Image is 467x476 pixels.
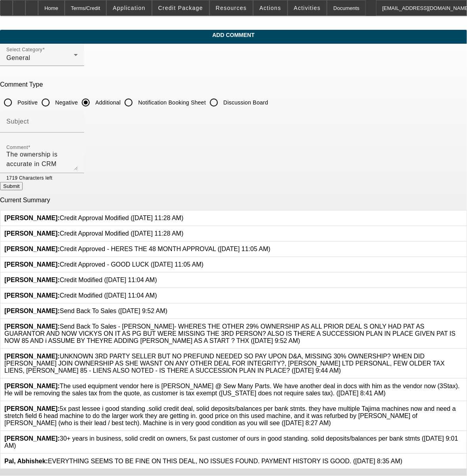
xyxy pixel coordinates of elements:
[4,458,48,464] b: Pal, Abhishek:
[4,215,60,221] b: [PERSON_NAME]:
[4,405,456,426] span: 5x past lessee i good standing .solid credit deal, solid deposits/balances per bank stmts. they h...
[4,246,271,252] span: Credit Approved - HERES THE 48 MONTH APPROVAL ([DATE] 11:05 AM)
[4,277,157,283] span: Credit Modified ([DATE] 11:04 AM)
[6,54,30,61] span: General
[222,99,268,106] label: Discussion Board
[216,5,247,11] span: Resources
[4,230,60,237] b: [PERSON_NAME]:
[4,458,402,464] span: EVERYTHING SEEMS TO BE FINE ON THIS DEAL, NO ISSUES FOUND. PAYMENT HISTORY IS GOOD. ([DATE] 8:35 AM)
[6,173,52,182] mat-hint: 1719 Characters left
[254,0,287,15] button: Actions
[136,99,206,106] label: Notification Booking Sheet
[288,0,327,15] button: Activities
[294,5,321,11] span: Activities
[4,292,60,299] b: [PERSON_NAME]:
[6,47,42,52] mat-label: Select Category
[259,5,281,11] span: Actions
[113,5,145,11] span: Application
[4,230,183,237] span: Credit Approval Modified ([DATE] 11:28 AM)
[4,435,458,449] span: 30+ years in business, solid credit on owners, 5x past customer of ours in good standing. solid d...
[4,308,60,314] b: [PERSON_NAME]:
[6,32,461,38] span: Add Comment
[4,323,455,344] span: Send Back To Sales - [PERSON_NAME]- WHERES THE OTHER 29% OWNERSHIP AS ALL PRIOR DEAL S ONLY HAD P...
[4,405,60,412] b: [PERSON_NAME]:
[4,353,445,374] span: UNKNOWN 3RD PARTY SELLER BUT NO PREFUND NEEDED SO PAY UPON D&A, MISSING 30% OWNERSHIP? WHEN DID [...
[4,308,167,314] span: Send Back To Sales ([DATE] 9:52 AM)
[4,353,60,360] b: [PERSON_NAME]:
[4,261,204,268] span: Credit Approved - GOOD LUCK ([DATE] 11:05 AM)
[4,292,157,299] span: Credit Modified ([DATE] 11:04 AM)
[16,99,38,106] label: Positive
[158,5,203,11] span: Credit Package
[4,261,60,268] b: [PERSON_NAME]:
[6,145,28,150] mat-label: Comment
[4,383,460,397] span: The used equipment vendor here is [PERSON_NAME] @ Sew Many Parts. We have another deal in docs wi...
[94,99,121,106] label: Additional
[4,323,60,330] b: [PERSON_NAME]:
[4,435,60,442] b: [PERSON_NAME]:
[4,215,183,221] span: Credit Approval Modified ([DATE] 11:28 AM)
[4,383,60,389] b: [PERSON_NAME]:
[6,118,29,125] mat-label: Subject
[4,246,60,252] b: [PERSON_NAME]:
[54,99,78,106] label: Negative
[152,0,209,15] button: Credit Package
[4,277,60,283] b: [PERSON_NAME]:
[210,0,253,15] button: Resources
[107,0,151,15] button: Application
